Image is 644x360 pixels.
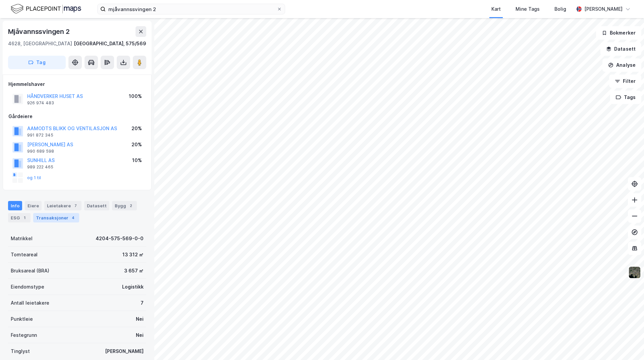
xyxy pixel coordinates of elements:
[602,58,641,72] button: Analyse
[127,202,134,209] div: 2
[11,235,33,243] div: Matrikkel
[27,133,53,138] div: 991 872 345
[8,56,66,69] button: Tag
[25,201,42,210] div: Eiere
[129,92,142,100] div: 100%
[11,251,38,259] div: Tomteareal
[11,267,49,275] div: Bruksareal (BRA)
[132,156,142,164] div: 10%
[628,266,641,279] img: 9k=
[122,283,144,291] div: Logistikk
[21,214,28,221] div: 1
[33,213,79,222] div: Transaksjoner
[516,5,540,13] div: Mine Tags
[72,202,79,209] div: 7
[106,4,277,14] input: Søk på adresse, matrikkel, gårdeiere, leietakere eller personer
[124,267,144,275] div: 3 657 ㎡
[11,347,30,355] div: Tinglyst
[122,251,144,259] div: 13 312 ㎡
[609,74,641,88] button: Filter
[8,26,71,37] div: Mjåvannssvingen 2
[131,124,142,133] div: 20%
[96,235,144,243] div: 4204-575-569-0-0
[131,141,142,149] div: 20%
[600,42,641,56] button: Datasett
[70,214,76,221] div: 4
[8,213,31,222] div: ESG
[11,331,37,339] div: Festegrunn
[8,201,22,210] div: Info
[136,331,144,339] div: Nei
[44,201,82,210] div: Leietakere
[141,299,144,307] div: 7
[11,283,44,291] div: Eiendomstype
[610,328,644,360] iframe: Chat Widget
[105,347,144,355] div: [PERSON_NAME]
[8,80,146,88] div: Hjemmelshaver
[136,315,144,323] div: Nei
[74,40,146,48] div: [GEOGRAPHIC_DATA], 575/569
[8,40,72,48] div: 4628, [GEOGRAPHIC_DATA]
[610,91,641,104] button: Tags
[11,299,49,307] div: Antall leietakere
[84,201,109,210] div: Datasett
[27,149,54,154] div: 990 689 598
[554,5,566,13] div: Bolig
[610,328,644,360] div: Kontrollprogram for chat
[491,5,501,13] div: Kart
[27,100,54,106] div: 926 974 483
[584,5,623,13] div: [PERSON_NAME]
[11,3,81,15] img: logo.f888ab2527a4732fd821a326f86c7f29.svg
[596,26,641,40] button: Bokmerker
[27,164,53,170] div: 989 222 465
[8,112,146,120] div: Gårdeiere
[11,315,33,323] div: Punktleie
[112,201,137,210] div: Bygg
